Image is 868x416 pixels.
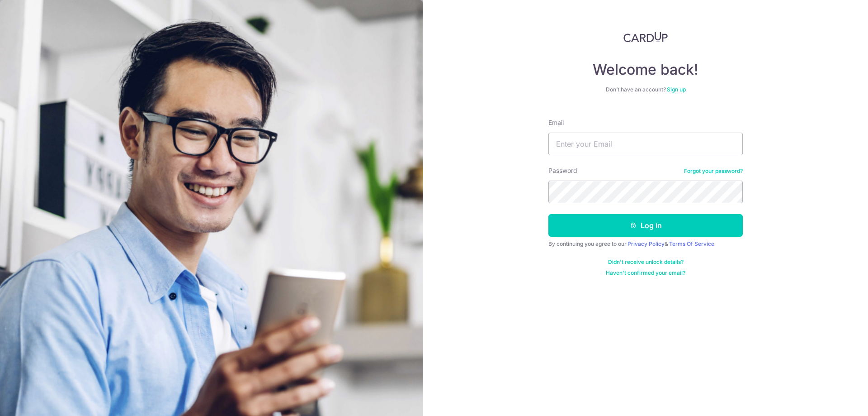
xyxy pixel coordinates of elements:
a: Forgot your password? [684,167,743,175]
a: Terms Of Service [669,240,714,247]
label: Email [548,118,564,127]
a: Sign up [667,86,686,93]
label: Password [548,166,577,175]
div: By continuing you agree to our & [548,240,743,248]
div: Don’t have an account? [548,86,743,93]
img: CardUp Logo [623,32,668,43]
a: Didn't receive unlock details? [608,258,684,266]
h4: Welcome back! [548,61,743,79]
button: Log in [548,214,743,237]
a: Privacy Policy [627,240,665,247]
a: Haven't confirmed your email? [606,269,685,277]
input: Enter your Email [548,133,743,155]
